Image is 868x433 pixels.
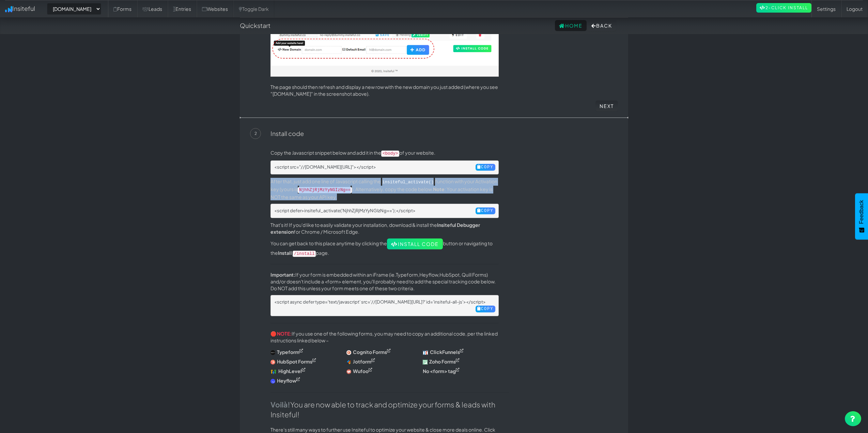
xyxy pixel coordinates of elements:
a: HighLevel [270,368,306,374]
a: Home [555,20,587,31]
a: Websites [197,0,233,17]
strong: No <form> tag [423,368,456,374]
strong: Jotform [353,358,371,365]
h4: Quickstart [240,22,270,29]
a: Forms [108,0,137,17]
p: You are now able to track and optimize your forms & leads with Insiteful! [270,347,499,420]
a: Leads [137,0,168,17]
img: 4PZeqjtP8MVz1tdhwd9VTVN4U7hyg3DMAzDMAzDMAzDMAzDMAzDMAzDML74B3OcR2494FplAAAAAElFTkSuQmCC [346,350,351,355]
strong: Cognito Forms [353,349,387,355]
img: U8idtWpaKY2+ORPHVql5pQEDWNhgaGm4YdkUbrL+jWclQefM8+7FLRsGs6DJ2N0wdy5G9AqVWajYbgW7j+JiKUpMuDc4TxAw1... [423,360,428,365]
a: Zoho Forms [423,358,460,365]
p: If your form is embedded within an iFrame (ie. , , , Quill Forms) and/or doesn't include a <form>... [270,271,499,292]
a: Typeform [270,349,303,355]
strong: Typeform [277,349,299,355]
code: /install [293,251,316,257]
strong: HighLevel [278,368,302,374]
button: Copy [476,306,495,312]
img: fX4Dg6xjN5AY= [270,379,275,384]
img: o6Mj6xhs23sAAAAASUVORK5CYII= [346,360,351,365]
img: Z [270,360,275,365]
strong: Voilà! [270,400,290,409]
a: Next [595,100,618,111]
p: That's it! If you'd like to easily validate your installation, download & install the for Chrome ... [270,221,499,235]
a: Logout [841,0,868,17]
strong: Zoho Forms [429,358,456,365]
a: Typeform [396,272,418,278]
strong: 🛑 NOTE: [270,330,292,337]
a: Jotform [346,358,375,365]
a: Install Code [387,238,443,249]
p: If you use one of the following forms, you may need to copy an additional code, per the linked in... [270,330,499,344]
a: Entries [168,0,197,17]
img: D4AAAAldEVYdGRhdGU6bW9kaWZ5ADIwMjAtMDEtMjVUMjM6MzI6MjgrMDA6MDC0P0SCAAAAAElFTkSuQmCC [270,369,277,374]
strong: Heyflow [277,377,296,384]
b: Note [433,186,445,192]
strong: ClickFunnels [430,349,460,355]
b: Important: [270,272,295,278]
img: XiAAAAAAAAAAAAAAAAAAAAAAAAAAAAAAAAAAAAAAAAAAAAAAAAAAAAAAAAAAAAAAAIB35D9KrFiBXzqGhgAAAABJRU5ErkJggg== [270,350,275,355]
img: 79z+orbB7DufOPAAAAABJRU5ErkJggg== [423,350,429,355]
a: Install code [270,129,304,137]
span: <script async defer type='text/javascript' src='//[DOMAIN_NAME][URL]?' id='insiteful-all-js'></sc... [274,299,486,305]
a: Settings [811,0,841,17]
a: Install [278,250,292,256]
button: Back [587,20,616,31]
a: HubSpot [439,272,460,278]
a: Toggle Dark [233,0,274,17]
a: Heyflow [270,377,300,384]
a: Cognito Forms [346,349,391,355]
button: Copy [476,207,495,214]
img: w+GLbPZOKCQIQAAACV0RVh0ZGF0ZTpjcmVhdGUAMjAyMS0wNS0yOFQwNTowNDowNyswMDowMFNyrecAAAAldEVYdGRhdGU6bW... [346,369,351,374]
a: No <form> tag [423,368,460,374]
a: ClickFunnels [423,349,464,355]
p: You can get back to this place anytime by clicking the button or navigating to the page. [270,238,499,257]
button: Feedback - Show survey [855,193,868,239]
p: Copy the Javascript snippet below and add it in the of your website. [270,149,499,157]
span: Feedback [858,200,865,224]
code: <body> [381,151,399,157]
strong: HubSpot Forms [277,358,312,365]
span: <script defer>insiteful_activate('NjhhZjRjMzYyNGIzNg==');</script> [274,208,416,213]
kbd: insiteful_activate() [381,179,435,185]
strong: Wufoo [353,368,369,374]
a: Wufoo [346,368,372,374]
a: 2-Click Install [756,3,811,13]
code: NjhhZjRjMzYyNGIzNg== [298,187,352,193]
a: Insiteful Debugger extension [270,222,480,235]
span: <script src="//[DOMAIN_NAME][URL]"></script> [274,164,376,170]
a: HubSpot Forms [270,358,316,365]
span: 2 [250,128,261,139]
p: After that, just add one line of Javascript calling the function with your Activation key (yours ... [270,178,499,200]
p: The page should then refresh and display a new row with the new domain you just added (where you ... [270,83,499,97]
a: Heyflow [419,272,438,278]
button: Copy [476,164,495,171]
img: icon.png [5,6,12,12]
